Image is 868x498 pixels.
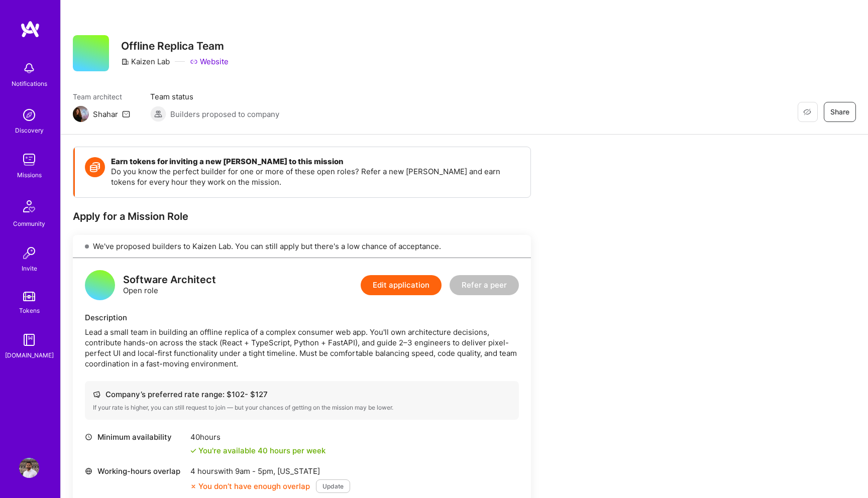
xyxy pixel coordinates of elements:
[19,105,39,125] img: discovery
[93,109,118,119] div: Shahar
[5,350,54,360] div: [DOMAIN_NAME]
[361,275,442,295] button: Edit application
[13,218,45,229] div: Community
[20,20,40,38] img: logo
[85,466,185,476] div: Working-hours overlap
[19,458,39,478] img: User Avatar
[15,125,44,136] div: Discovery
[19,305,40,316] div: Tokens
[17,170,42,180] div: Missions
[93,391,100,398] i: icon Cash
[150,91,279,102] span: Team status
[22,263,37,274] div: Invite
[150,106,166,122] img: Builders proposed to company
[93,389,511,400] div: Company’s preferred rate range: $ 102 - $ 127
[190,466,350,476] div: 4 hours with [US_STATE]
[190,483,196,489] i: icon CloseOrange
[170,109,279,119] span: Builders proposed to company
[803,108,811,116] i: icon EyeClosed
[824,102,856,122] button: Share
[93,404,511,412] div: If your rate is higher, you can still request to join — but your chances of getting on the missio...
[19,150,39,170] img: teamwork
[12,78,47,89] div: Notifications
[73,210,531,223] div: Apply for a Mission Role
[85,312,519,323] div: Description
[73,91,130,102] span: Team architect
[121,56,170,67] div: Kaizen Lab
[122,110,130,118] i: icon Mail
[121,58,129,66] i: icon CompanyGray
[19,58,39,78] img: bell
[111,166,520,187] p: Do you know the perfect builder for one or more of these open roles? Refer a new [PERSON_NAME] an...
[85,433,92,441] i: icon Clock
[316,479,350,493] button: Update
[23,292,35,301] img: tokens
[190,56,229,67] a: Website
[85,157,105,177] img: Token icon
[190,481,310,491] div: You don’t have enough overlap
[17,194,41,218] img: Community
[73,235,531,258] div: We've proposed builders to Kaizen Lab. You can still apply but there's a low chance of acceptance.
[123,275,216,285] div: Software Architect
[190,432,325,442] div: 40 hours
[190,445,325,456] div: You're available 40 hours per week
[85,432,185,442] div: Minimum availability
[85,467,92,475] i: icon World
[450,275,519,295] button: Refer a peer
[19,330,39,350] img: guide book
[111,157,520,166] h4: Earn tokens for inviting a new [PERSON_NAME] to this mission
[85,327,519,369] div: Lead a small team in building an offline replica of a complex consumer web app. You'll own archit...
[123,275,216,296] div: Open role
[19,243,39,263] img: Invite
[17,458,42,478] a: User Avatar
[121,40,229,52] h3: Offline Replica Team
[830,107,849,117] span: Share
[233,466,277,476] span: 9am - 5pm ,
[190,448,196,454] i: icon Check
[73,106,89,122] img: Team Architect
